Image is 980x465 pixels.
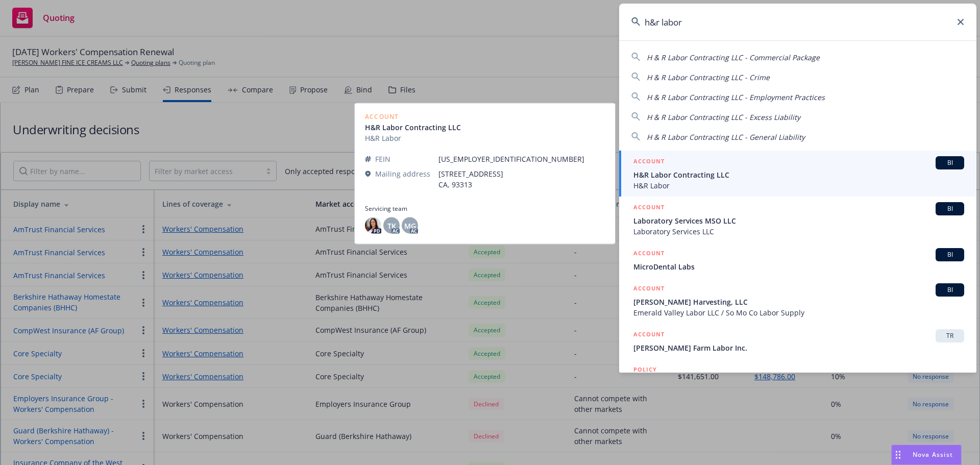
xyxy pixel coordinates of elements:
span: BI [940,285,960,295]
h5: POLICY [633,364,657,375]
a: POLICY [619,359,976,403]
span: TR [940,331,960,340]
a: ACCOUNTBIH&R Labor Contracting LLCH&R Labor [619,151,976,197]
span: H & R Labor Contracting LLC - Commercial Package [647,53,820,62]
span: [PERSON_NAME] Farm Labor Inc. [633,342,964,353]
span: BI [940,204,960,213]
span: H & R Labor Contracting LLC - Crime [647,72,770,82]
a: ACCOUNTTR[PERSON_NAME] Farm Labor Inc. [619,324,976,359]
h5: ACCOUNT [633,156,665,168]
h5: ACCOUNT [633,329,665,341]
a: ACCOUNTBILaboratory Services MSO LLCLaboratory Services LLC [619,197,976,242]
h5: ACCOUNT [633,283,665,296]
span: Laboratory Services MSO LLC [633,215,964,226]
span: [PERSON_NAME] Harvesting, LLC [633,297,964,307]
button: Nova Assist [891,445,962,465]
h5: ACCOUNT [633,202,665,214]
span: H & R Labor Contracting LLC - Excess Liability [647,112,800,122]
span: MicroDental Labs [633,261,964,272]
span: Emerald Valley Labor LLC / So Mo Co Labor Supply [633,307,964,318]
input: Search... [619,4,976,40]
span: BI [940,158,960,167]
div: Drag to move [892,445,904,464]
a: ACCOUNTBI[PERSON_NAME] Harvesting, LLCEmerald Valley Labor LLC / So Mo Co Labor Supply [619,278,976,324]
span: H&R Labor Contracting LLC [633,169,964,180]
span: H & R Labor Contracting LLC - General Liability [647,132,805,142]
h5: ACCOUNT [633,248,665,260]
span: Nova Assist [913,450,953,459]
a: ACCOUNTBIMicroDental Labs [619,242,976,278]
span: H & R Labor Contracting LLC - Employment Practices [647,92,825,102]
span: H&R Labor [633,180,964,191]
span: BI [940,250,960,259]
span: Laboratory Services LLC [633,226,964,237]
